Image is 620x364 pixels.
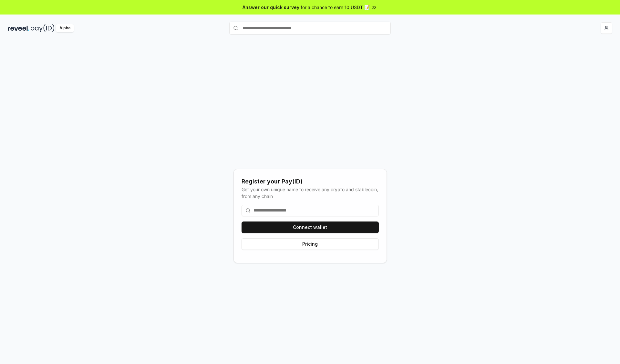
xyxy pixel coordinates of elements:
div: Alpha [56,24,74,32]
img: reveel_dark [8,24,29,32]
span: for a chance to earn 10 USDT 📝 [301,4,370,11]
button: Connect wallet [242,221,379,233]
div: Register your Pay(ID) [242,177,379,186]
span: Answer our quick survey [243,4,299,11]
div: Get your own unique name to receive any crypto and stablecoin, from any chain [242,186,379,200]
button: Pricing [242,238,379,250]
img: pay_id [31,24,55,32]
